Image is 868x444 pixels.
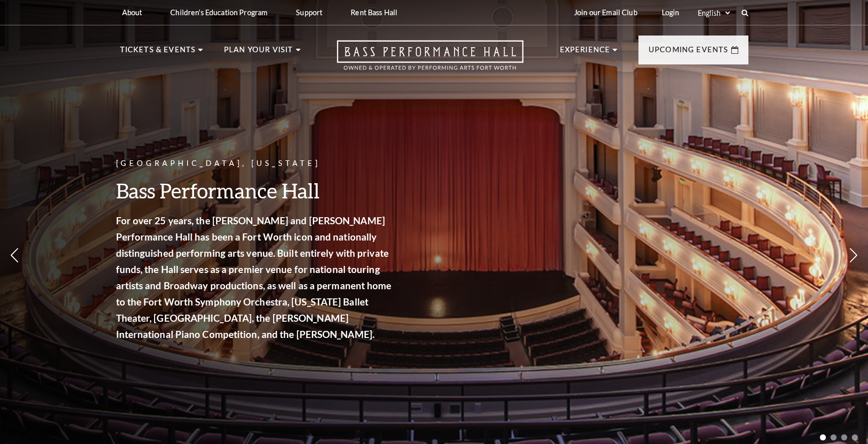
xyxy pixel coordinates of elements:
[351,8,397,17] p: Rent Bass Hall
[116,157,395,170] p: [GEOGRAPHIC_DATA], [US_STATE]
[696,8,732,18] select: Select:
[116,178,395,203] h3: Bass Performance Hall
[560,44,611,62] p: Experience
[296,8,322,17] p: Support
[170,8,268,17] p: Children's Education Program
[122,8,142,17] p: About
[649,44,729,62] p: Upcoming Events
[116,215,392,340] strong: For over 25 years, the [PERSON_NAME] and [PERSON_NAME] Performance Hall has been a Fort Worth ico...
[120,44,196,62] p: Tickets & Events
[224,44,293,62] p: Plan Your Visit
